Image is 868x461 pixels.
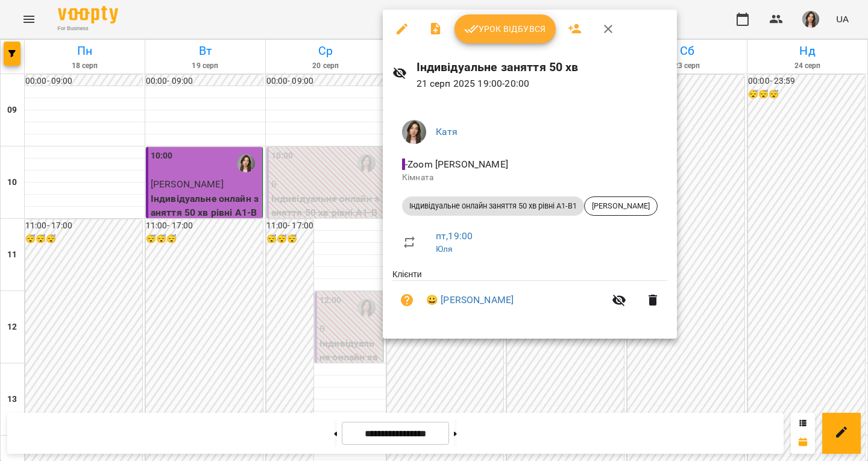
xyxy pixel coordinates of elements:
[426,293,514,307] a: 😀 [PERSON_NAME]
[436,244,453,254] a: Юля
[464,22,546,36] span: Урок відбувся
[392,268,667,324] ul: Клієнти
[585,201,657,212] span: [PERSON_NAME]
[584,196,658,216] div: [PERSON_NAME]
[402,201,584,212] span: Індивідуальне онлайн заняття 50 хв рівні А1-В1
[402,158,511,170] span: - Zoom [PERSON_NAME]
[417,77,667,91] p: 21 серп 2025 19:00 - 20:00
[454,14,556,43] button: Урок відбувся
[402,120,426,144] img: b4b2e5f79f680e558d085f26e0f4a95b.jpg
[417,58,667,77] h6: Індивідуальне заняття 50 хв
[436,230,473,242] a: пт , 19:00
[436,126,458,137] a: Катя
[392,286,421,315] button: Візит ще не сплачено. Додати оплату?
[402,172,658,184] p: Кімната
